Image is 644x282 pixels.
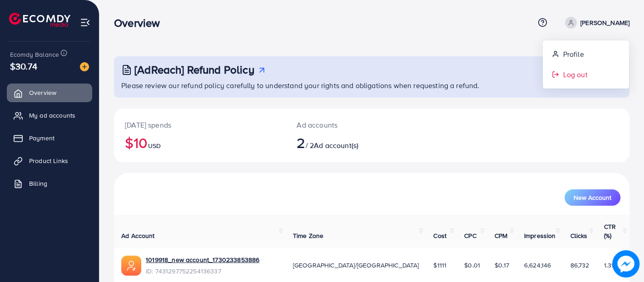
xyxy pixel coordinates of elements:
span: [GEOGRAPHIC_DATA]/[GEOGRAPHIC_DATA] [293,261,419,270]
span: $0.17 [495,261,509,270]
a: 1019918_new account_1730233853886 [146,255,259,264]
span: CPC [464,231,476,240]
span: USD [148,141,160,150]
span: Ad account(s) [314,140,358,150]
span: ID: 7431297752254136337 [146,267,259,276]
ul: [PERSON_NAME] [542,40,629,89]
img: image [80,62,89,71]
span: 6,624,146 [524,261,551,270]
p: Please review our refund policy carefully to understand your rights and obligations when requesti... [121,80,624,91]
span: Profile [563,49,584,59]
span: Time Zone [293,231,323,240]
span: $0.01 [464,261,480,270]
p: [PERSON_NAME] [580,17,629,28]
h3: Overview [114,16,167,30]
h2: / 2 [297,134,404,151]
a: Overview [7,84,92,102]
img: image [612,250,639,277]
h3: [AdReach] Refund Policy [134,63,254,76]
span: CPM [495,231,507,240]
a: Product Links [7,152,92,170]
button: New Account [565,189,620,206]
img: menu [80,17,90,28]
p: [DATE] spends [125,119,275,130]
span: 1.31 [604,261,614,270]
span: Cost [433,231,446,240]
span: Ecomdy Balance [10,50,59,59]
span: Ad Account [121,231,155,240]
span: Payment [29,134,54,143]
span: Clicks [570,231,587,240]
span: $30.74 [10,59,37,73]
span: My ad accounts [29,111,75,120]
span: New Account [574,194,611,201]
span: Log out [563,69,587,80]
p: Ad accounts [297,119,404,130]
span: Product Links [29,156,68,165]
span: Impression [524,231,556,240]
a: [PERSON_NAME] [561,17,629,29]
span: $1111 [433,261,446,270]
a: Billing [7,174,92,193]
span: 2 [297,132,305,153]
a: Payment [7,129,92,147]
span: Overview [29,88,56,97]
img: ic-ads-acc.e4c84228.svg [121,256,141,276]
h2: $10 [125,134,275,151]
img: logo [9,13,70,27]
span: Billing [29,179,47,188]
a: My ad accounts [7,106,92,124]
span: CTR (%) [604,222,615,240]
span: 86,732 [570,261,589,270]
